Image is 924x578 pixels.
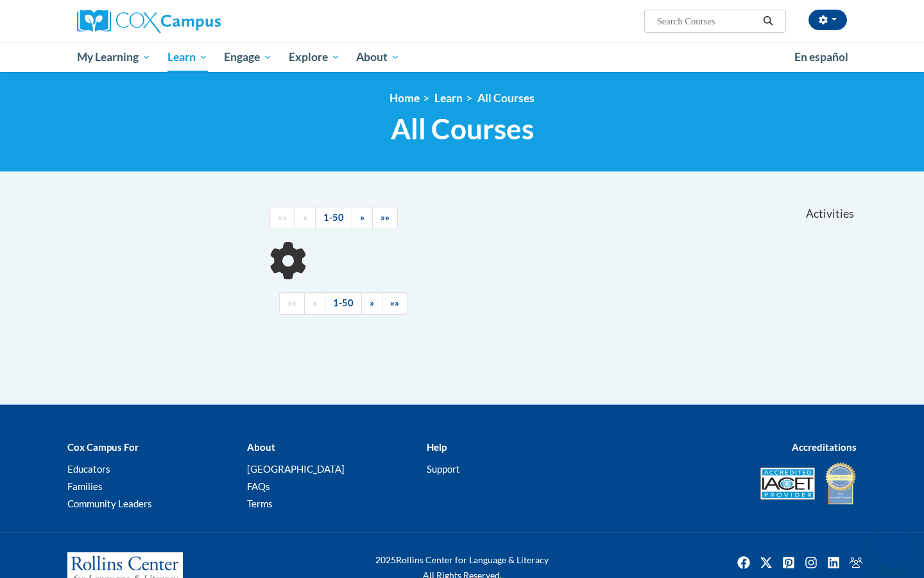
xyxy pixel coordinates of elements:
[325,292,362,315] a: 1-50
[389,91,420,105] a: Home
[825,461,857,506] img: IDA® Accredited
[846,552,866,573] img: Facebook group icon
[372,207,398,229] a: End
[67,498,152,509] a: Community Leaders
[733,552,754,573] img: Facebook icon
[823,552,844,573] a: Linkedin
[279,292,305,315] a: Begining
[247,441,275,453] b: About
[375,554,396,565] span: 2025
[733,552,754,573] a: Facebook
[67,480,103,492] a: Families
[356,49,400,65] span: About
[58,42,866,72] div: Main menu
[427,441,447,453] b: Help
[287,297,296,308] span: ««
[786,44,857,71] a: En español
[391,112,534,146] span: All Courses
[873,527,914,568] iframe: Button to launch messaging window
[77,49,151,65] span: My Learning
[846,552,866,573] a: Facebook Group
[778,552,799,573] a: Pinterest
[247,498,273,509] a: Terms
[756,552,776,573] a: Twitter
[77,10,221,33] img: Cox Campus
[278,212,287,223] span: ««
[269,207,295,229] a: Begining
[794,50,848,64] span: En español
[806,207,854,221] span: Activities
[67,463,110,475] a: Educators
[434,91,463,105] a: Learn
[823,552,844,573] img: LinkedIn icon
[348,42,409,72] a: About
[477,91,535,105] a: All Courses
[67,441,139,453] b: Cox Campus For
[801,552,821,573] a: Instagram
[382,292,407,315] a: End
[295,207,316,229] a: Previous
[778,552,799,573] img: Pinterest icon
[809,10,847,30] button: Account Settings
[303,212,307,223] span: «
[247,480,270,492] a: FAQs
[756,552,776,573] img: Twitter icon
[390,297,399,308] span: »»
[280,42,348,72] a: Explore
[370,297,374,308] span: »
[758,13,778,29] button: Search
[801,552,821,573] img: Instagram icon
[352,207,373,229] a: Next
[760,468,815,500] img: Accredited IACET® Provider
[656,13,758,29] input: Search Courses
[381,212,389,223] span: »»
[77,10,321,33] a: Cox Campus
[167,49,208,65] span: Learn
[69,42,159,72] a: My Learning
[312,297,317,308] span: «
[216,42,280,72] a: Engage
[304,292,325,315] a: Previous
[224,49,272,65] span: Engage
[315,207,352,229] a: 1-50
[792,441,857,453] b: Accreditations
[360,212,364,223] span: »
[159,42,216,72] a: Learn
[427,463,460,475] a: Support
[247,463,345,475] a: [GEOGRAPHIC_DATA]
[289,49,340,65] span: Explore
[361,292,382,315] a: Next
